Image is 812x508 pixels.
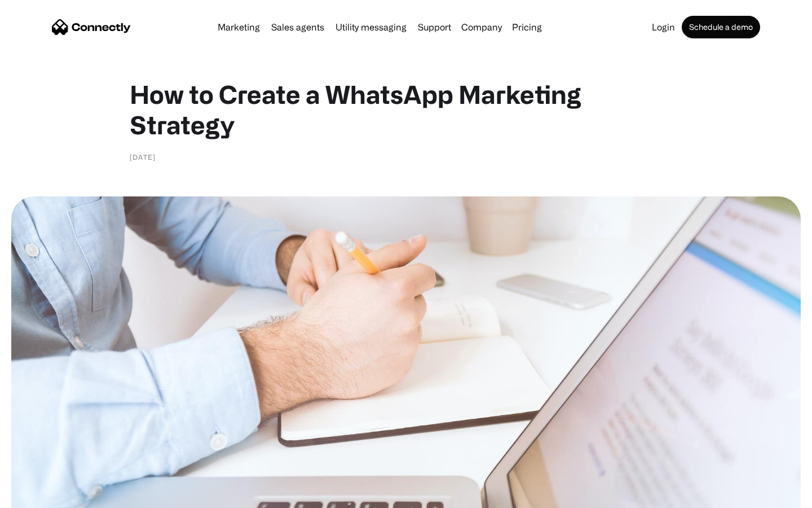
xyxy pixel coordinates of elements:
div: Company [461,19,502,35]
a: Sales agents [267,23,329,32]
h1: How to Create a WhatsApp Marketing Strategy [130,79,682,140]
a: Schedule a demo [682,16,760,38]
div: [DATE] [130,151,156,163]
a: Support [413,23,456,32]
a: Login [647,23,679,32]
a: Marketing [213,23,264,32]
ul: Language list [23,488,68,504]
a: Pricing [507,23,546,32]
a: Utility messaging [331,23,411,32]
aside: Language selected: English [11,488,68,504]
